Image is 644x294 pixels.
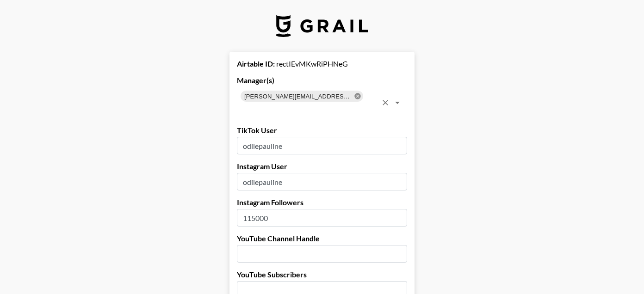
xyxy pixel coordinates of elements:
[241,91,363,102] div: [PERSON_NAME][EMAIL_ADDRESS][PERSON_NAME][DOMAIN_NAME]
[391,96,404,109] button: Open
[237,270,407,279] label: YouTube Subscribers
[237,162,407,171] label: Instagram User
[241,91,356,102] span: [PERSON_NAME][EMAIL_ADDRESS][PERSON_NAME][DOMAIN_NAME]
[379,96,392,109] button: Clear
[237,234,407,243] label: YouTube Channel Handle
[237,198,407,207] label: Instagram Followers
[237,59,407,68] div: rectIEvMKwRiPHNeG
[237,126,407,135] label: TikTok User
[276,15,368,37] img: Grail Talent Logo
[237,76,407,85] label: Manager(s)
[237,59,275,68] strong: Airtable ID:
